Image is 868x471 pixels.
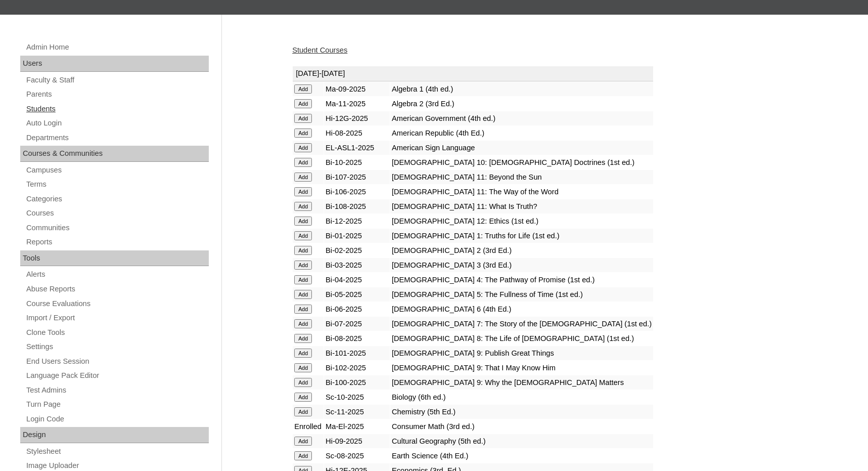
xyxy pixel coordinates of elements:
[20,427,209,443] div: Design
[294,319,312,328] input: Add
[25,74,209,87] a: Faculty & Staff
[390,419,653,434] td: Consumer Math (3rd ed.)
[294,290,312,299] input: Add
[390,390,653,404] td: Biology (6th ed.)
[25,398,209,411] a: Turn Page
[294,217,312,226] input: Add
[294,114,312,123] input: Add
[25,117,209,130] a: Auto Login
[294,246,312,255] input: Add
[324,258,390,272] td: Bi-03-2025
[390,111,653,125] td: American Government (4th ed.)
[25,355,209,368] a: End Users Session
[25,297,209,310] a: Course Evaluations
[390,346,653,360] td: [DEMOGRAPHIC_DATA] 9: Publish Great Things
[294,84,312,94] input: Add
[294,187,312,196] input: Add
[324,361,390,375] td: Bi-102-2025
[390,317,653,331] td: [DEMOGRAPHIC_DATA] 7: The Story of the [DEMOGRAPHIC_DATA] (1st ed.)
[390,229,653,243] td: [DEMOGRAPHIC_DATA] 1: Truths for Life (1st ed.)
[25,268,209,281] a: Alerts
[390,214,653,228] td: [DEMOGRAPHIC_DATA] 12: Ethics (1st ed.)
[25,312,209,324] a: Import / Export
[324,155,390,169] td: Bi-10-2025
[324,287,390,302] td: Bi-05-2025
[294,261,312,270] input: Add
[390,170,653,184] td: [DEMOGRAPHIC_DATA] 11: Beyond the Sun
[294,129,312,138] input: Add
[294,202,312,211] input: Add
[324,390,390,404] td: Sc-10-2025
[293,66,653,81] td: [DATE]-[DATE]
[324,141,390,155] td: EL-ASL1-2025
[324,273,390,287] td: Bi-04-2025
[324,302,390,316] td: Bi-06-2025
[324,375,390,390] td: Bi-100-2025
[390,258,653,272] td: [DEMOGRAPHIC_DATA] 3 (3rd Ed.)
[324,405,390,419] td: Sc-11-2025
[294,349,312,358] input: Add
[390,141,653,155] td: American Sign Language
[324,185,390,199] td: Bi-106-2025
[390,82,653,96] td: Algebra 1 (4th ed.)
[390,449,653,463] td: Earth Science (4th Ed.)
[25,222,209,234] a: Communities
[390,155,653,169] td: [DEMOGRAPHIC_DATA] 10: [DEMOGRAPHIC_DATA] Doctrines (1st ed.)
[390,287,653,302] td: [DEMOGRAPHIC_DATA] 5: The Fullness of Time (1st ed.)
[390,199,653,213] td: [DEMOGRAPHIC_DATA] 11: What Is Truth?
[294,437,312,446] input: Add
[25,445,209,458] a: Stylesheet
[324,346,390,360] td: Bi-101-2025
[324,170,390,184] td: Bi-107-2025
[20,146,209,162] div: Courses & Communities
[390,405,653,419] td: Chemistry (5th Ed.)
[25,103,209,115] a: Students
[294,305,312,314] input: Add
[20,250,209,267] div: Tools
[324,243,390,258] td: Bi-02-2025
[390,273,653,287] td: [DEMOGRAPHIC_DATA] 4: The Pathway of Promise (1st ed.)
[25,164,209,177] a: Campuses
[324,419,390,434] td: Ma-El-2025
[294,451,312,460] input: Add
[25,178,209,191] a: Terms
[25,326,209,339] a: Clone Tools
[25,193,209,205] a: Categories
[324,126,390,140] td: Hi-08-2025
[294,158,312,167] input: Add
[294,393,312,402] input: Add
[25,88,209,101] a: Parents
[25,384,209,397] a: Test Admins
[324,449,390,463] td: Sc-08-2025
[390,434,653,448] td: Cultural Geography (5th ed.)
[294,363,312,372] input: Add
[25,413,209,425] a: Login Code
[294,407,312,416] input: Add
[390,361,653,375] td: [DEMOGRAPHIC_DATA] 9: That I May Know Him
[294,99,312,108] input: Add
[390,243,653,258] td: [DEMOGRAPHIC_DATA] 2 (3rd Ed.)
[25,236,209,248] a: Reports
[25,340,209,353] a: Settings
[324,434,390,448] td: Hi-09-2025
[324,97,390,111] td: Ma-11-2025
[294,231,312,240] input: Add
[294,143,312,152] input: Add
[294,275,312,284] input: Add
[324,199,390,213] td: Bi-108-2025
[294,173,312,182] input: Add
[390,126,653,140] td: American Republic (4th Ed.)
[390,185,653,199] td: [DEMOGRAPHIC_DATA] 11: The Way of the Word
[390,302,653,316] td: [DEMOGRAPHIC_DATA] 6 (4th Ed.)
[20,56,209,72] div: Users
[294,378,312,387] input: Add
[390,97,653,111] td: Algebra 2 (3rd Ed.)
[324,229,390,243] td: Bi-01-2025
[324,331,390,346] td: Bi-08-2025
[324,317,390,331] td: Bi-07-2025
[293,419,324,434] td: Enrolled
[25,41,209,54] a: Admin Home
[25,369,209,382] a: Language Pack Editor
[294,334,312,343] input: Add
[390,331,653,346] td: [DEMOGRAPHIC_DATA] 8: The Life of [DEMOGRAPHIC_DATA] (1st ed.)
